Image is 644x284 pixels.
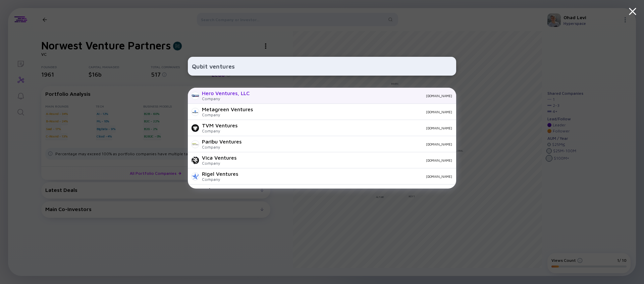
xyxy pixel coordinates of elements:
div: Hideo Ventures [202,187,240,193]
div: TVM Ventures [202,122,237,128]
div: Company [202,145,241,150]
div: [DOMAIN_NAME] [242,158,452,162]
div: Rigel Ventures [202,171,238,177]
div: Vica Ventures [202,155,236,161]
div: [DOMAIN_NAME] [244,174,452,178]
div: Paribu Ventures [202,138,241,145]
div: Company [202,112,253,117]
div: [DOMAIN_NAME] [243,126,452,130]
div: [DOMAIN_NAME] [247,142,452,146]
div: Company [202,161,236,166]
div: Hero Ventures, LLC [202,90,250,96]
div: Company [202,128,237,133]
div: Company [202,96,250,101]
input: Search Company or Investor... [192,60,452,72]
div: [DOMAIN_NAME] [255,94,452,98]
div: [DOMAIN_NAME] [258,110,452,114]
div: Metagreen Ventures [202,106,253,112]
div: Company [202,177,238,182]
